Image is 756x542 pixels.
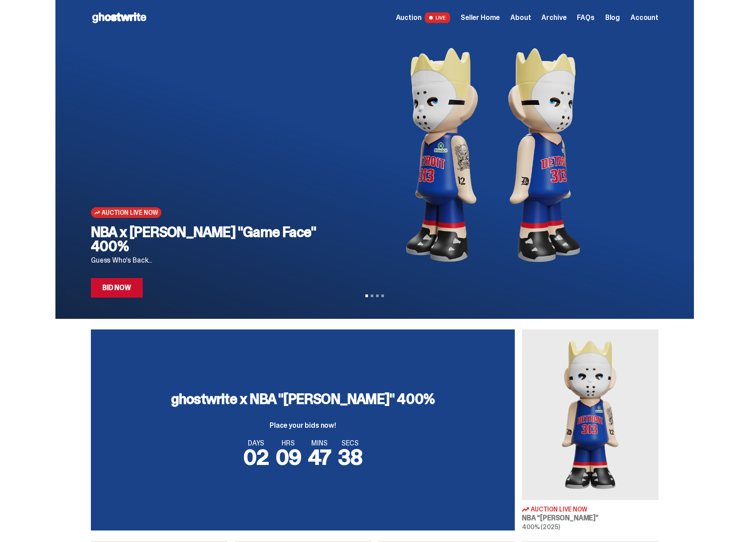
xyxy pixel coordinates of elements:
[577,14,594,21] a: FAQs
[243,440,269,447] span: DAYS
[461,14,500,21] a: Seller Home
[243,443,269,471] span: 02
[91,257,327,264] p: Guess Who's Back...
[631,14,658,21] a: Account
[376,294,379,297] button: View slide 3
[171,422,435,429] p: Place your bids now!
[371,294,373,297] button: View slide 2
[522,523,560,531] span: 400% (2025)
[276,440,301,447] span: HRS
[531,506,588,512] span: Auction Live Now
[91,225,327,253] h2: NBA x [PERSON_NAME] "Game Face" 400%
[308,440,331,447] span: MINS
[425,12,450,23] span: LIVE
[396,12,450,23] a: Auction LIVE
[522,329,658,500] img: Eminem
[341,35,644,275] img: NBA x Eminem "Game Face" 400%
[381,294,384,297] button: View slide 4
[541,14,566,21] a: Archive
[365,294,368,297] button: View slide 1
[522,329,658,530] a: Eminem Auction Live Now
[276,443,301,471] span: 09
[308,443,331,471] span: 47
[171,392,435,406] h3: ghostwrite x NBA "[PERSON_NAME]" 400%
[396,14,422,21] span: Auction
[605,14,620,21] a: Blog
[338,440,362,447] span: SECS
[522,515,658,522] h3: NBA “[PERSON_NAME]”
[102,209,158,216] span: Auction Live Now
[338,443,362,471] span: 38
[510,14,531,21] a: About
[91,278,143,298] a: Bid Now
